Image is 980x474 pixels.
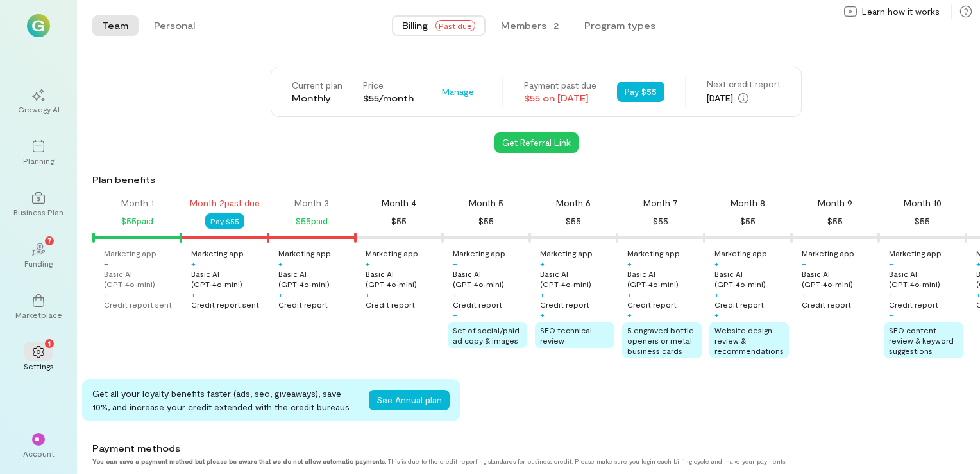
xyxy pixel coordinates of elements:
span: 7 [47,234,52,246]
div: $55 [827,213,843,229]
div: Basic AI (GPT‑4o‑mini) [191,268,266,289]
div: Basic AI (GPT‑4o‑mini) [889,268,963,289]
div: Month 3 [294,197,329,209]
div: Get all your loyalty benefits faster (ads, seo, giveaways), save 10%, and increase your credit ex... [92,387,359,414]
div: + [366,258,370,268]
span: SEO content review & keyword suggestions [889,326,954,355]
div: $55 [915,213,930,229]
div: + [802,289,806,299]
div: + [104,289,108,299]
a: Settings [15,335,62,382]
span: Learn how it works [862,5,940,18]
div: + [278,258,283,268]
div: Basic AI (GPT‑4o‑mini) [802,268,876,289]
button: BillingPast due [392,15,486,36]
div: Payment methods [92,442,886,455]
div: Credit report [278,299,328,310]
div: Marketing app [191,248,244,258]
div: + [540,310,545,320]
span: 1 [48,337,51,349]
span: Website design review & recommendations [714,326,784,355]
div: Credit report [540,299,589,310]
div: + [802,258,806,268]
div: + [889,289,893,299]
span: Past due [435,20,475,31]
a: Funding [15,233,62,279]
div: $55 [478,213,494,229]
div: Credit report [714,299,764,310]
button: Members · 2 [491,15,569,36]
div: This is due to the credit reporting standards for business credit. Please make sure you login eac... [92,457,886,465]
div: Month 10 [904,197,942,209]
div: + [540,258,545,268]
div: Current plan [292,79,342,92]
div: + [191,258,196,268]
div: Monthly [292,92,342,105]
div: Month 2 past due [190,197,260,209]
div: + [366,289,370,299]
div: $55 on [DATE] [524,92,596,105]
div: Credit report sent [191,299,259,310]
button: Manage [434,82,482,102]
div: + [627,289,632,299]
button: See Annual plan [369,390,450,410]
div: Marketing app [889,248,942,258]
div: Credit report [889,299,938,310]
div: Month 8 [731,197,765,209]
div: + [714,310,719,320]
div: + [453,258,457,268]
button: Pay $55 [205,213,244,229]
div: Basic AI (GPT‑4o‑mini) [627,268,702,289]
div: Credit report [627,299,677,310]
div: + [278,289,283,299]
div: Credit report sent [104,299,172,310]
div: Month 9 [818,197,852,209]
div: $55 [740,213,756,229]
div: [DATE] [707,91,781,106]
div: Month 6 [556,197,591,209]
div: Basic AI (GPT‑4o‑mini) [714,268,789,289]
div: Plan benefits [92,173,975,186]
div: Basic AI (GPT‑4o‑mini) [366,268,440,289]
button: Team [92,15,139,36]
div: Marketing app [802,248,854,258]
div: $55/month [363,92,414,105]
div: + [889,310,893,320]
button: Get Referral Link [494,132,579,153]
a: Growegy AI [15,78,62,125]
div: Planning [23,155,54,166]
strong: You can save a payment method but please be aware that we do not allow automatic payments. [92,457,386,465]
div: Basic AI (GPT‑4o‑mini) [540,268,614,289]
div: Marketing app [104,248,156,258]
div: Price [363,79,414,92]
div: Marketing app [278,248,331,258]
div: Account [23,448,55,459]
div: + [627,310,632,320]
div: Basic AI (GPT‑4o‑mini) [453,268,527,289]
div: Marketing app [627,248,680,258]
div: Growegy AI [18,104,60,114]
div: Marketing app [366,248,418,258]
button: Personal [144,15,205,36]
div: Month 4 [382,197,416,209]
div: Credit report [802,299,851,310]
div: Month 5 [469,197,503,209]
span: 5 engraved bottle openers or metal business cards [627,326,694,355]
span: SEO technical review [540,326,592,345]
div: $55 [391,213,407,229]
div: + [104,258,108,268]
div: Marketing app [714,248,767,258]
button: Pay $55 [617,82,664,102]
div: Payment past due [524,79,596,92]
div: Month 7 [643,197,678,209]
a: Marketplace [15,284,62,330]
button: Program types [574,15,666,36]
div: Business Plan [13,207,63,217]
div: Marketing app [453,248,505,258]
div: Funding [24,258,53,268]
a: Business Plan [15,181,62,227]
div: + [540,289,545,299]
div: Members · 2 [501,19,559,32]
div: Credit report [366,299,415,310]
div: + [627,258,632,268]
